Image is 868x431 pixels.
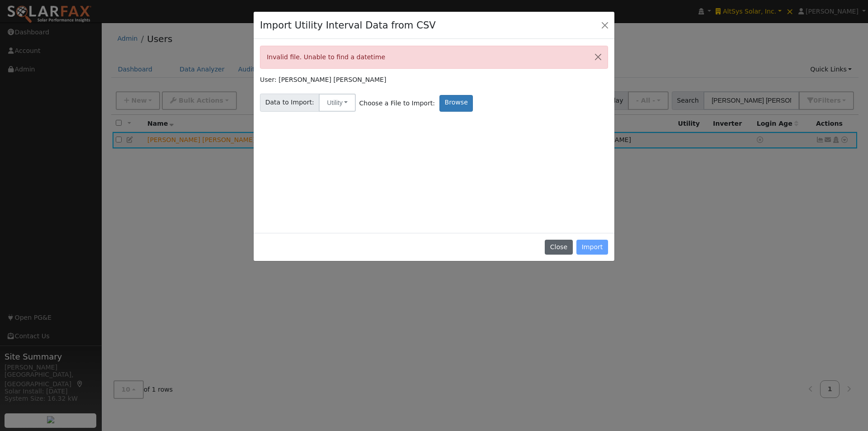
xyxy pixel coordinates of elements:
span: Choose a File to Import: [359,99,435,108]
label: Browse [439,95,473,112]
span: Data to Import: [260,94,319,112]
button: Close [599,19,611,31]
label: User: [PERSON_NAME] [PERSON_NAME] [260,75,386,85]
h4: Import Utility Interval Data from CSV [260,18,436,33]
button: Close [589,46,608,68]
button: Utility [319,94,356,112]
div: Invalid file. Unable to find a datetime [260,46,608,69]
button: Close [545,240,572,255]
